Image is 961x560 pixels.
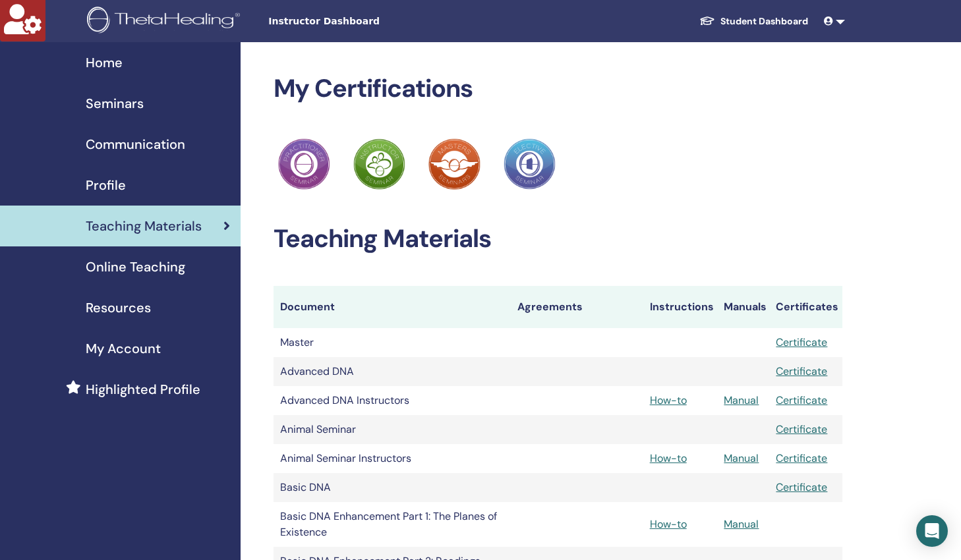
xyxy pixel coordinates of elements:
[86,216,202,236] span: Teaching Materials
[776,451,827,465] a: Certificate
[274,286,511,328] th: Document
[274,415,511,444] td: Animal Seminar
[86,53,123,72] span: Home
[699,15,715,26] img: graduation-cap-white.svg
[274,444,511,473] td: Animal Seminar Instructors
[86,379,200,399] span: Highlighted Profile
[86,134,185,154] span: Communication
[769,286,842,328] th: Certificates
[650,451,687,465] a: How-to
[724,451,759,465] a: Manual
[274,357,511,386] td: Advanced DNA
[274,224,843,254] h2: Teaching Materials
[86,175,126,195] span: Profile
[268,14,466,28] span: Instructor Dashboard
[643,286,718,328] th: Instructions
[776,335,827,349] a: Certificate
[650,517,687,531] a: How-to
[87,7,245,36] img: logo.png
[86,298,151,318] span: Resources
[504,138,555,190] img: Practitioner
[724,393,759,407] a: Manual
[776,480,827,494] a: Certificate
[776,393,827,407] a: Certificate
[717,286,769,328] th: Manuals
[274,386,511,415] td: Advanced DNA Instructors
[274,502,511,547] td: Basic DNA Enhancement Part 1: The Planes of Existence
[353,138,405,190] img: Practitioner
[776,364,827,378] a: Certificate
[86,257,185,277] span: Online Teaching
[916,515,948,547] div: Open Intercom Messenger
[724,517,759,531] a: Manual
[274,328,511,357] td: Master
[274,473,511,502] td: Basic DNA
[511,286,643,328] th: Agreements
[86,339,161,358] span: My Account
[428,138,480,190] img: Practitioner
[86,94,144,113] span: Seminars
[776,422,827,436] a: Certificate
[274,74,843,104] h2: My Certifications
[689,9,819,34] a: Student Dashboard
[650,393,687,407] a: How-to
[278,138,330,190] img: Practitioner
